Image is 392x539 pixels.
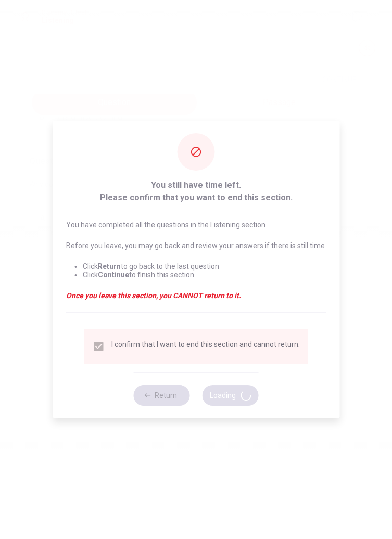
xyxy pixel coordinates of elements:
button: Return [134,385,190,406]
p: Before you leave, you may go back and review your answers if there is still time. [66,241,326,250]
em: Once you leave this section, you CANNOT return to it. [66,291,326,300]
p: You have completed all the questions in the Listening section. [66,221,326,229]
span: You still have time left. Please confirm that you want to end this section. [66,179,326,204]
div: I confirm that I want to end this section and cannot return. [111,340,300,353]
li: Click to finish this section. [83,271,326,279]
strong: Return [98,262,121,271]
strong: Continue [98,271,129,279]
li: Click to go back to the last question [83,262,326,271]
button: Loading [203,385,259,406]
